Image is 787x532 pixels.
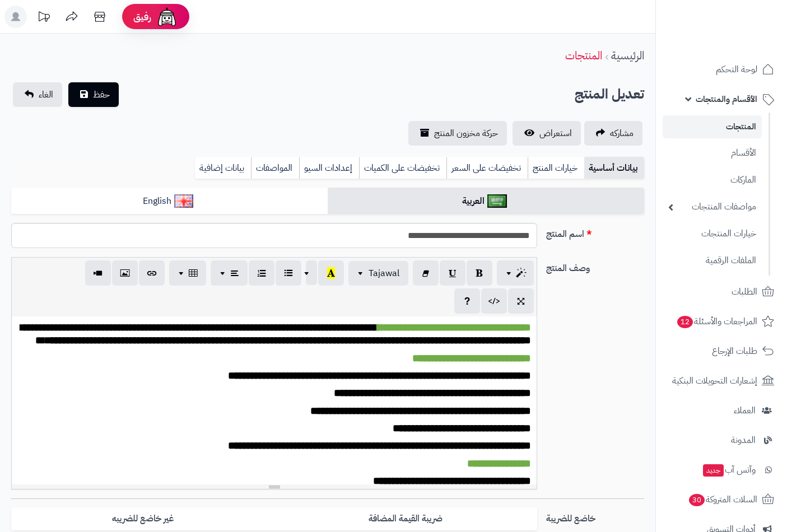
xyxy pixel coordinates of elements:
[528,157,584,179] a: خيارات المنتج
[584,157,644,179] a: بيانات أساسية
[174,194,194,208] img: English
[408,121,507,146] a: حركة مخزون المنتج
[663,397,780,424] a: العملاء
[663,222,762,246] a: خيارات المنتجات
[663,456,780,483] a: وآتس آبجديد
[663,367,780,394] a: إشعارات التحويلات البنكية
[689,493,705,506] span: 30
[663,56,780,83] a: لوحة التحكم
[702,462,756,478] span: وآتس آب
[369,267,399,280] span: Tajawal
[542,257,649,275] label: وصف المنتج
[584,121,642,146] a: مشاركه
[688,492,757,507] span: السلات المتروكة
[542,223,649,241] label: اسم المنتج
[575,83,644,106] h2: تعديل المنتج
[93,88,110,101] span: حفظ
[732,284,757,300] span: الطلبات
[716,62,757,77] span: لوحة التحكم
[663,427,780,454] a: المدونة
[156,6,178,28] img: ai-face.png
[676,314,757,329] span: المراجعات والأسئلة
[663,338,780,365] a: طلبات الإرجاع
[328,188,644,215] a: العربية
[11,507,274,530] label: غير خاضع للضريبه
[677,315,693,328] span: 12
[663,195,762,219] a: مواصفات المنتجات
[30,6,58,31] a: تحديثات المنصة
[299,157,359,179] a: إعدادات السيو
[611,47,644,64] a: الرئيسية
[663,115,762,138] a: المنتجات
[703,464,724,477] span: جديد
[68,82,119,107] button: حفظ
[11,188,328,215] a: English
[663,486,780,513] a: السلات المتروكة30
[487,194,507,208] img: العربية
[434,127,498,140] span: حركة مخزون المنتج
[513,121,581,146] a: استعراض
[539,127,572,140] span: استعراض
[348,261,408,286] button: Tajawal
[663,278,780,305] a: الطلبات
[663,168,762,192] a: الماركات
[274,507,537,530] label: ضريبة القيمة المضافة
[731,432,756,448] span: المدونة
[565,47,602,64] a: المنتجات
[663,141,762,165] a: الأقسام
[39,88,53,101] span: الغاء
[133,10,151,24] span: رفيق
[672,373,757,389] span: إشعارات التحويلات البنكية
[542,507,649,525] label: خاضع للضريبة
[13,82,62,107] a: الغاء
[610,127,634,140] span: مشاركه
[734,403,756,418] span: العملاء
[696,91,757,107] span: الأقسام والمنتجات
[359,157,446,179] a: تخفيضات على الكميات
[663,308,780,335] a: المراجعات والأسئلة12
[711,26,776,50] img: logo-2.png
[195,157,251,179] a: بيانات إضافية
[446,157,528,179] a: تخفيضات على السعر
[663,249,762,273] a: الملفات الرقمية
[251,157,299,179] a: المواصفات
[712,343,757,359] span: طلبات الإرجاع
